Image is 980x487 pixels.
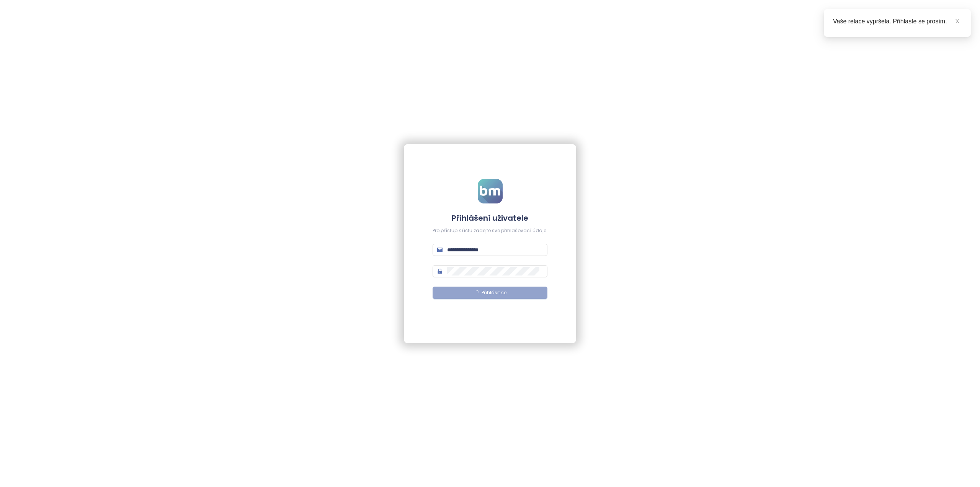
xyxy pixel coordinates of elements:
div: Vaše relace vypršela. Přihlaste se prosím. [833,17,962,26]
span: close [955,18,960,24]
div: Pro přístup k účtu zadejte své přihlašovací údaje. [433,227,547,234]
img: logo [478,179,503,203]
span: Přihlásit se [482,289,506,297]
span: mail [437,247,443,253]
span: loading [474,290,479,295]
span: lock [437,269,443,274]
button: Přihlásit se [433,287,547,299]
h4: Přihlášení uživatele [433,213,547,223]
